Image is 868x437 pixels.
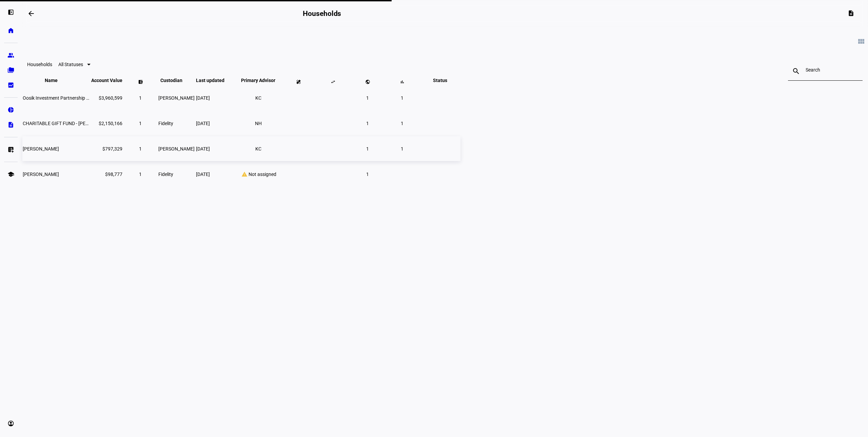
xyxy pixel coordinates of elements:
[366,95,369,101] span: 1
[303,9,341,18] h2: Households
[45,78,68,83] span: Name
[23,121,192,126] span: CHARITABLE GIFT FUND - M.E.A.D. Fund: Meeting Earth-Action Demand
[7,52,14,59] eth-mat-symbol: group
[158,95,195,101] span: [PERSON_NAME]
[428,78,452,83] span: Status
[139,121,142,126] span: 1
[139,95,142,101] span: 1
[196,146,210,152] span: [DATE]
[4,24,18,37] a: home
[7,82,14,88] eth-mat-symbol: bid_landscape
[401,121,403,126] span: 1
[91,85,123,110] td: $3,960,599
[196,78,235,83] span: Last updated
[4,48,18,62] a: group
[91,111,123,136] td: $2,150,166
[139,172,142,177] span: 1
[366,146,369,152] span: 1
[401,146,403,152] span: 1
[7,27,14,34] eth-mat-symbol: home
[366,121,369,126] span: 1
[139,146,142,152] span: 1
[788,67,804,75] mat-icon: search
[401,95,403,101] span: 1
[7,420,14,427] eth-mat-symbol: account_circle
[848,10,854,17] mat-icon: description
[236,78,280,83] span: Primary Advisor
[196,95,210,101] span: [DATE]
[7,9,14,16] eth-mat-symbol: left_panel_open
[7,121,14,128] eth-mat-symbol: description
[23,146,59,152] span: Lynn M Douglass
[160,78,193,83] span: Custodian
[58,62,83,67] span: All Statuses
[240,171,249,177] mat-icon: warning
[91,136,123,161] td: $797,329
[236,171,280,177] div: Not assigned
[806,67,845,73] input: Search
[366,172,369,177] span: 1
[4,118,18,132] a: description
[7,106,14,113] eth-mat-symbol: pie_chart
[7,67,14,74] eth-mat-symbol: folder_copy
[27,62,52,67] eth-data-table-title: Households
[158,172,173,177] span: Fidelity
[252,143,264,155] li: KC
[4,103,18,117] a: pie_chart
[91,78,122,83] span: Account Value
[91,162,123,186] td: $98,777
[4,78,18,92] a: bid_landscape
[27,9,35,18] mat-icon: arrow_backwards
[252,92,264,104] li: KC
[23,172,59,177] span: O'Brien Elizabeth
[7,146,14,153] eth-mat-symbol: list_alt_add
[158,121,173,126] span: Fidelity
[4,63,18,77] a: folder_copy
[196,172,210,177] span: [DATE]
[196,121,210,126] span: [DATE]
[23,95,148,101] span: Oosik Investment Partnership 3 A Partnership Mgr: Ethic Inc
[857,37,865,45] mat-icon: view_module
[7,171,14,178] eth-mat-symbol: school
[158,146,195,152] span: [PERSON_NAME]
[252,117,264,130] li: NH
